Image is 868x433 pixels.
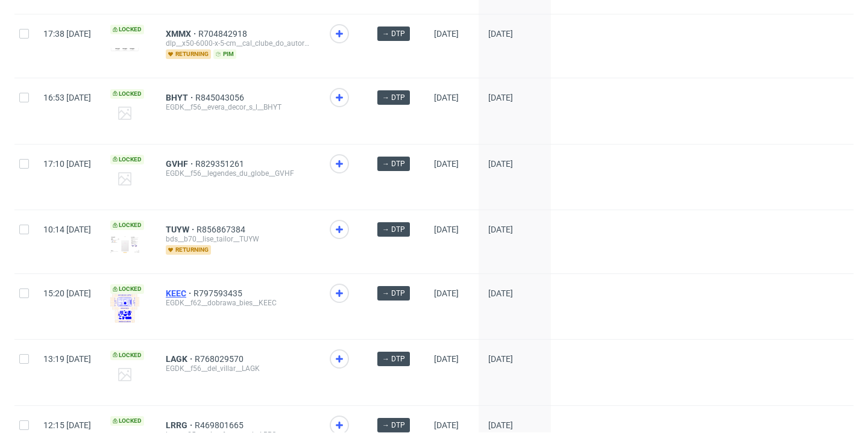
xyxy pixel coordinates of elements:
[43,288,91,298] span: 15:20 [DATE]
[110,155,144,164] span: Locked
[110,47,139,51] img: version_two_editor_design
[382,354,405,364] span: → DTP
[110,236,139,254] img: data
[488,354,513,364] span: [DATE]
[434,159,459,169] span: [DATE]
[382,28,405,39] span: → DTP
[110,25,144,34] span: Locked
[434,93,459,102] span: [DATE]
[488,225,513,234] span: [DATE]
[166,39,310,48] div: dlp__x50-6000-x-5-cm__cal_clube_do_autor_sa__XMMX
[166,298,310,308] div: EGDK__f62__dobrawa_bies__KEEC
[43,225,91,234] span: 10:14 [DATE]
[166,29,198,39] a: XMMX
[382,224,405,235] span: → DTP
[166,288,193,298] a: KEEC
[43,159,91,169] span: 17:10 [DATE]
[110,416,144,426] span: Locked
[110,350,144,360] span: Locked
[488,159,513,169] span: [DATE]
[488,288,513,298] span: [DATE]
[382,92,405,103] span: → DTP
[213,49,236,59] span: pim
[110,294,139,323] img: version_two_editor_design.png
[195,420,246,430] a: R469801665
[166,93,195,102] a: BHYT
[382,288,405,299] span: → DTP
[434,288,459,298] span: [DATE]
[197,225,248,234] a: R856867384
[166,49,211,59] span: returning
[195,159,247,169] a: R829351261
[166,364,310,373] div: EGDK__f56__del_villar__LAGK
[166,169,310,178] div: EGDK__f56__legendes_du_globe__GVHF
[488,93,513,102] span: [DATE]
[166,159,195,169] a: GVHF
[488,29,513,39] span: [DATE]
[195,354,246,364] a: R768029570
[110,89,144,99] span: Locked
[43,354,91,364] span: 13:19 [DATE]
[166,245,211,255] span: returning
[43,29,91,39] span: 17:38 [DATE]
[434,29,459,39] span: [DATE]
[434,354,459,364] span: [DATE]
[434,420,459,430] span: [DATE]
[488,420,513,430] span: [DATE]
[43,420,91,430] span: 12:15 [DATE]
[434,225,459,234] span: [DATE]
[166,234,310,244] div: bds__b70__lise_tailor__TUYW
[166,420,195,430] a: LRRG
[198,29,250,39] a: R704842918
[382,158,405,169] span: → DTP
[166,354,195,364] a: LAGK
[166,102,310,112] div: EGDK__f56__evera_decor_s_l__BHYT
[110,220,144,230] span: Locked
[166,225,197,234] a: TUYW
[193,288,245,298] a: R797593435
[43,93,91,102] span: 16:53 [DATE]
[195,93,247,102] a: R845043056
[110,284,144,294] span: Locked
[382,420,405,431] span: → DTP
